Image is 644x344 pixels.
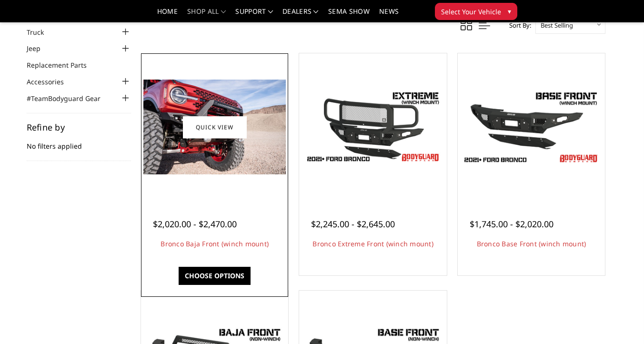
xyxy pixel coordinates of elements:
[477,239,586,248] a: Bronco Base Front (winch mount)
[508,6,511,16] span: ▾
[27,60,99,70] a: Replacement Parts
[153,218,237,230] span: $2,020.00 - $2,470.00
[596,298,644,344] iframe: Chat Widget
[302,56,444,198] a: Bronco Extreme Front (winch mount) Bronco Extreme Front (winch mount)
[161,239,269,248] a: Bronco Baja Front (winch mount)
[379,8,399,22] a: News
[143,80,286,174] img: Bronco Baja Front (winch mount)
[460,56,603,198] a: Freedom Series - Bronco Base Front Bumper Bronco Base Front (winch mount)
[27,77,76,87] a: Accessories
[441,7,501,17] span: Select Your Vehicle
[311,218,395,230] span: $2,245.00 - $2,645.00
[470,218,553,230] span: $1,745.00 - $2,020.00
[183,116,247,138] a: Quick view
[504,18,531,32] label: Sort By:
[187,8,226,22] a: shop all
[27,43,52,53] a: Jeep
[435,3,517,20] button: Select Your Vehicle
[27,93,112,103] a: #TeamBodyguard Gear
[179,267,251,285] a: Choose Options
[27,27,56,37] a: Truck
[157,8,178,22] a: Home
[235,8,273,22] a: Support
[312,239,433,248] a: Bronco Extreme Front (winch mount)
[27,123,131,132] h5: Refine by
[27,123,131,161] div: No filters applied
[282,8,319,22] a: Dealers
[328,8,370,22] a: SEMA Show
[143,56,286,198] a: Bodyguard Ford Bronco Bronco Baja Front (winch mount)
